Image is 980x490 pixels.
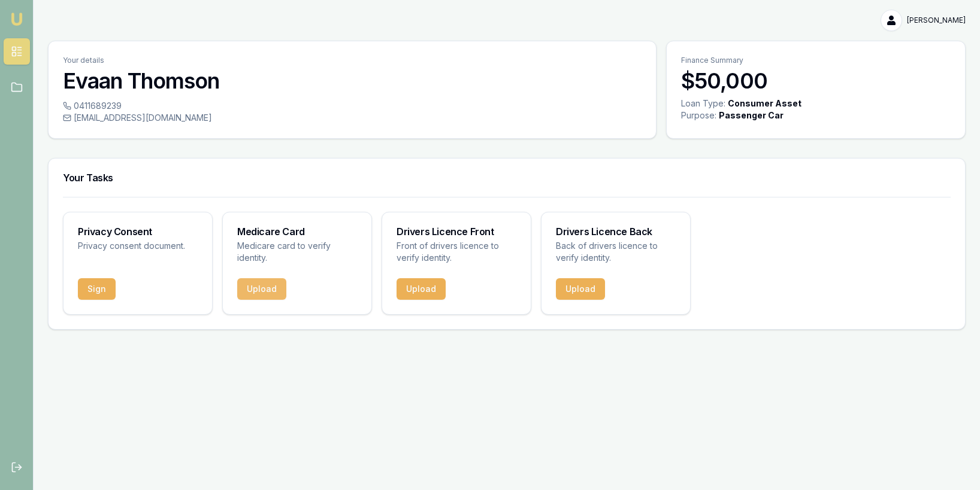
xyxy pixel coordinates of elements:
[397,278,446,300] button: Upload
[63,56,642,65] p: Your details
[63,69,642,93] h3: Evaan Thomson
[556,240,676,264] p: Back of drivers licence to verify identity.
[237,240,357,264] p: Medicare card to verify identity.
[10,12,24,26] img: emu-icon-u.png
[681,69,951,93] h3: $50,000
[237,278,286,300] button: Upload
[719,109,784,121] div: Passenger Car
[78,278,116,300] button: Sign
[78,227,198,236] h3: Privacy Consent
[681,98,725,109] div: Loan Type:
[556,278,605,300] button: Upload
[63,173,951,182] h3: Your Tasks
[681,109,716,121] div: Purpose:
[397,240,516,264] p: Front of drivers licence to verify identity.
[74,100,122,112] span: 0411689239
[397,227,516,236] h3: Drivers Licence Front
[728,98,801,109] div: Consumer Asset
[681,56,951,65] p: Finance Summary
[78,240,198,252] p: Privacy consent document.
[907,16,966,25] span: [PERSON_NAME]
[74,112,212,124] span: [EMAIL_ADDRESS][DOMAIN_NAME]
[556,227,676,236] h3: Drivers Licence Back
[237,227,357,236] h3: Medicare Card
